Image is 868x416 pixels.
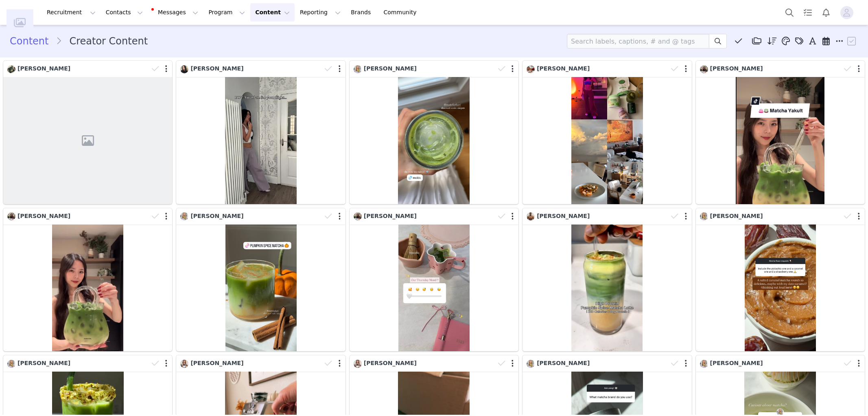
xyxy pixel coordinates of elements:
span: [PERSON_NAME] [17,65,70,72]
input: Search labels, captions, # and @ tags [567,34,709,48]
button: Contacts [101,3,148,22]
img: 07d2bc05-0ba0-4637-b0eb-c9428d2dc005.jpg [527,212,535,220]
span: [PERSON_NAME] [190,360,243,366]
button: Profile [835,6,861,19]
button: Messages [148,3,203,22]
img: afcde4e2-66eb-4129-a857-bafd5b43f1ae.jpg [7,360,15,368]
span: [PERSON_NAME] [364,65,417,72]
span: [PERSON_NAME] [364,213,417,219]
span: [PERSON_NAME] [17,213,70,219]
img: aaa21054-d0ed-4966-96fe-a92f549974b6.jpg [354,360,362,368]
span: [PERSON_NAME] [537,65,590,72]
span: [PERSON_NAME] [364,360,417,366]
img: 6b17abc9-e037-428b-bf7a-a4ea5a82143c.jpg [7,65,15,73]
span: [PERSON_NAME] [190,213,243,219]
button: Reporting [295,3,345,22]
img: b03503ca-1fe5-4606-9be3-77c4251ba2e6.jpg [7,212,15,220]
div: avatar [843,6,851,19]
span: [PERSON_NAME] [710,360,763,366]
span: [PERSON_NAME] [537,213,590,219]
img: aaa21054-d0ed-4966-96fe-a92f549974b6.jpg [180,360,188,368]
button: Content [250,3,295,22]
a: Content [10,34,56,48]
span: [PERSON_NAME] [537,360,590,366]
img: afcde4e2-66eb-4129-a857-bafd5b43f1ae.jpg [527,360,535,368]
img: afcde4e2-66eb-4129-a857-bafd5b43f1ae.jpg [354,65,362,73]
a: Brands [346,3,378,22]
img: b03503ca-1fe5-4606-9be3-77c4251ba2e6.jpg [354,212,362,220]
button: Notifications [817,3,835,22]
a: Community [379,3,425,22]
img: b03503ca-1fe5-4606-9be3-77c4251ba2e6.jpg [700,65,708,73]
button: Search [781,3,798,22]
img: afcde4e2-66eb-4129-a857-bafd5b43f1ae.jpg [700,212,708,220]
img: 08af27d0-59e3-4096-b5d8-4aa2eab4cea1.jpg [180,65,188,73]
img: afcde4e2-66eb-4129-a857-bafd5b43f1ae.jpg [180,212,188,220]
img: 33e4da91-f97d-4e95-a078-28b25e40a387.jpg [527,65,535,73]
span: [PERSON_NAME] [17,360,70,366]
a: Tasks [799,3,817,22]
span: [PERSON_NAME] [190,65,243,72]
span: [PERSON_NAME] [710,213,763,219]
button: Recruitment [42,3,101,22]
img: afcde4e2-66eb-4129-a857-bafd5b43f1ae.jpg [700,360,708,368]
button: Program [203,3,250,22]
span: [PERSON_NAME] [710,65,763,72]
